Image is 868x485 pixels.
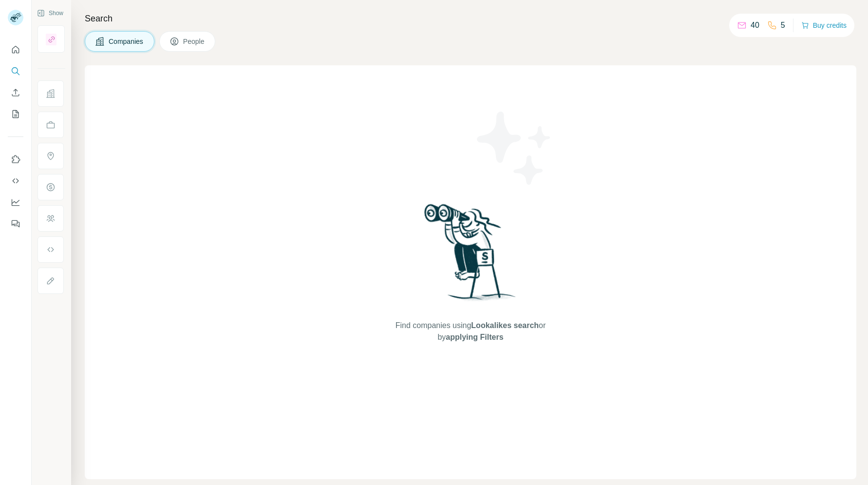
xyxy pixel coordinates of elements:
h4: Search [85,12,856,25]
button: Dashboard [8,194,23,211]
button: Show [30,6,70,20]
button: My lists [8,105,23,123]
span: applying Filters [446,333,503,341]
button: Enrich CSV [8,84,23,101]
img: Surfe Illustration - Woman searching with binoculars [420,201,521,310]
button: Search [8,62,23,80]
button: Use Surfe on LinkedIn [8,151,23,168]
button: Buy credits [801,19,847,32]
span: Find companies using or by [393,320,548,343]
button: Use Surfe API [8,172,23,190]
button: Quick start [8,41,23,58]
p: 40 [751,19,759,31]
p: 5 [781,19,785,31]
img: Surfe Illustration - Stars [471,104,558,192]
span: People [183,37,206,46]
button: Feedback [8,215,23,233]
span: Companies [109,37,144,46]
span: Lookalikes search [471,321,539,330]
